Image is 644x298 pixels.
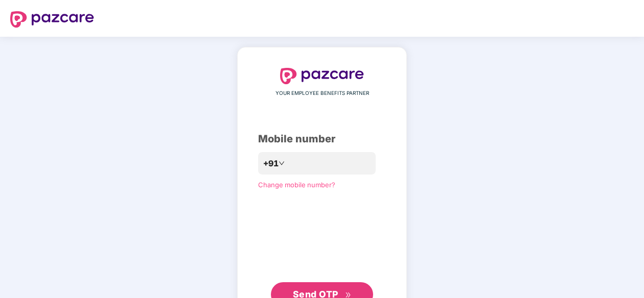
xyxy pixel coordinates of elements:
span: +91 [263,157,279,170]
img: logo [10,11,94,28]
img: logo [280,68,364,84]
div: Mobile number [258,131,386,147]
span: down [279,160,285,166]
a: Change mobile number? [258,181,335,189]
span: YOUR EMPLOYEE BENEFITS PARTNER [275,89,369,97]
